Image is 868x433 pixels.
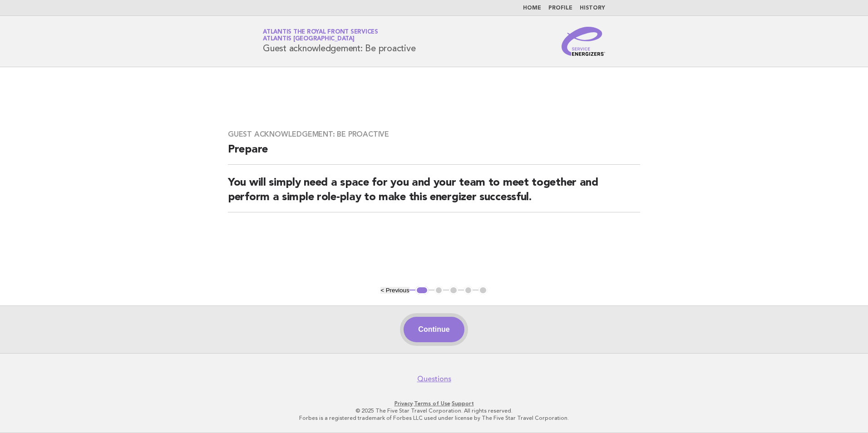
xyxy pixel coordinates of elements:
a: Atlantis The Royal Front ServicesAtlantis [GEOGRAPHIC_DATA] [263,29,378,42]
button: Continue [404,317,464,342]
button: < Previous [380,287,409,294]
p: © 2025 The Five Star Travel Corporation. All rights reserved. [156,407,712,414]
a: Privacy [395,400,413,407]
h2: Prepare [228,143,640,165]
button: 1 [415,286,429,295]
h3: Guest acknowledgement: Be proactive [228,130,640,139]
span: Atlantis [GEOGRAPHIC_DATA] [263,36,355,42]
img: Service Energizers [562,27,605,56]
a: Home [523,5,541,11]
p: Forbes is a registered trademark of Forbes LLC used under license by The Five Star Travel Corpora... [156,414,712,422]
a: Profile [548,5,572,11]
p: · · [156,400,712,407]
a: Questions [417,374,451,384]
h1: Guest acknowledgement: Be proactive [263,30,415,53]
a: History [580,5,605,11]
a: Support [452,400,474,407]
a: Terms of Use [414,400,450,407]
h2: You will simply need a space for you and your team to meet together and perform a simple role-pla... [228,176,640,212]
